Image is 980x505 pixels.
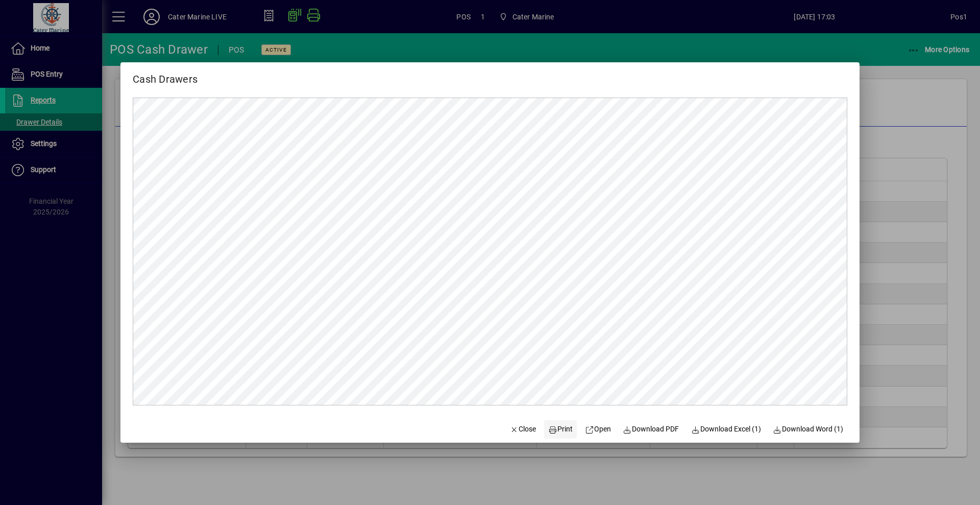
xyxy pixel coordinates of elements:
span: Close [510,424,536,435]
a: Download PDF [619,420,683,439]
span: Download Word (1) [773,424,844,435]
button: Download Excel (1) [687,420,765,439]
span: Print [548,424,573,435]
span: Download PDF [623,424,679,435]
span: Open [585,424,611,435]
button: Print [544,420,577,439]
a: Open [581,420,615,439]
button: Close [506,420,541,439]
h2: Cash Drawers [120,62,210,87]
button: Download Word (1) [769,420,848,439]
span: Download Excel (1) [691,424,761,435]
